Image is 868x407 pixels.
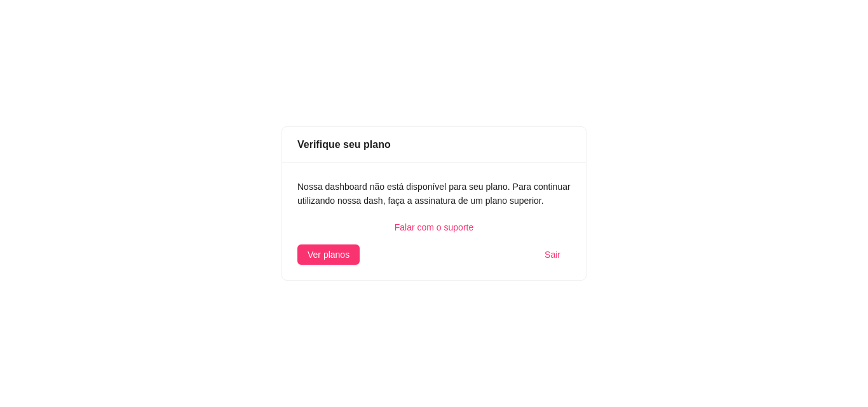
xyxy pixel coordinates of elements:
div: Nossa dashboard não está disponível para seu plano. Para continuar utilizando nossa dash, faça a ... [297,180,571,208]
button: Sair [534,244,571,265]
button: Ver planos [297,244,360,265]
div: Verifique seu plano [297,137,571,152]
span: Sair [545,248,560,262]
a: Falar com o suporte [297,220,571,234]
span: Ver planos [308,248,349,262]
